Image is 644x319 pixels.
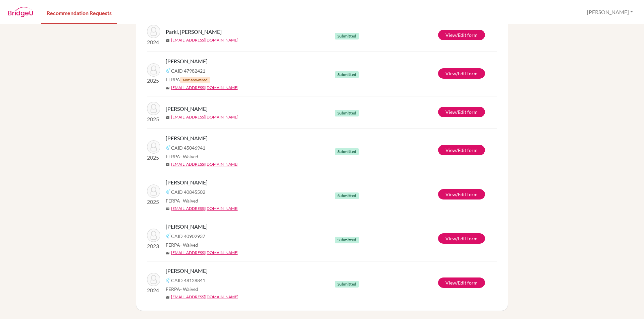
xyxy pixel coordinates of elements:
[147,242,160,250] p: 2023
[166,57,208,65] span: [PERSON_NAME]
[166,178,208,186] span: [PERSON_NAME]
[147,286,160,294] p: 2024
[166,76,210,83] span: FERPA
[335,110,359,116] span: Submitted
[438,145,485,155] a: View/Edit form
[147,154,160,162] p: 2025
[171,250,238,256] a: [EMAIL_ADDRESS][DOMAIN_NAME]
[438,189,485,200] a: View/Edit form
[166,38,170,43] span: mail
[335,148,359,155] span: Submitted
[166,207,170,211] span: mail
[166,105,208,113] span: [PERSON_NAME]
[8,7,33,17] img: BridgeU logo
[171,67,205,74] span: CAID 47982421
[147,140,160,154] img: Acharya, Samir
[147,102,160,115] img: Bhusal, Swastik
[438,277,485,288] a: View/Edit form
[166,68,171,73] img: Common App logo
[171,206,238,212] a: [EMAIL_ADDRESS][DOMAIN_NAME]
[335,192,359,199] span: Submitted
[171,233,205,240] span: CAID 40902937
[180,198,198,204] span: - Waived
[166,241,198,248] span: FERPA
[147,184,160,198] img: Satyal, Shabdi
[335,71,359,78] span: Submitted
[171,114,238,120] a: [EMAIL_ADDRESS][DOMAIN_NAME]
[171,144,205,151] span: CAID 45046941
[171,277,205,284] span: CAID 48128841
[171,85,238,91] a: [EMAIL_ADDRESS][DOMAIN_NAME]
[166,189,171,194] img: Common App logo
[166,251,170,255] span: mail
[147,38,160,46] p: 2024
[166,277,171,283] img: Common App logo
[166,28,222,36] span: Parki, [PERSON_NAME]
[584,6,636,18] button: [PERSON_NAME]
[166,163,170,167] span: mail
[335,237,359,243] span: Submitted
[166,223,208,231] span: [PERSON_NAME]
[166,145,171,150] img: Common App logo
[438,233,485,244] a: View/Edit form
[147,198,160,206] p: 2025
[171,161,238,167] a: [EMAIL_ADDRESS][DOMAIN_NAME]
[166,286,198,293] span: FERPA
[171,294,238,300] a: [EMAIL_ADDRESS][DOMAIN_NAME]
[41,1,117,24] a: Recommendation Requests
[180,77,210,83] span: Not answered
[166,267,208,275] span: [PERSON_NAME]
[438,68,485,79] a: View/Edit form
[180,154,198,159] span: - Waived
[166,295,170,299] span: mail
[166,233,171,239] img: Common App logo
[166,197,198,204] span: FERPA
[166,115,170,119] span: mail
[180,286,198,292] span: - Waived
[147,273,160,286] img: Poudel, Prabesh
[438,30,485,40] a: View/Edit form
[335,33,359,39] span: Submitted
[335,281,359,288] span: Submitted
[171,37,238,43] a: [EMAIL_ADDRESS][DOMAIN_NAME]
[166,86,170,90] span: mail
[438,107,485,117] a: View/Edit form
[147,63,160,77] img: Raut, Teju
[166,134,208,142] span: [PERSON_NAME]
[147,25,160,38] img: Parki, Sangita
[171,188,205,195] span: CAID 40845502
[147,77,160,85] p: 2025
[147,115,160,123] p: 2025
[166,153,198,160] span: FERPA
[180,242,198,248] span: - Waived
[147,229,160,242] img: Rawal, Devaki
